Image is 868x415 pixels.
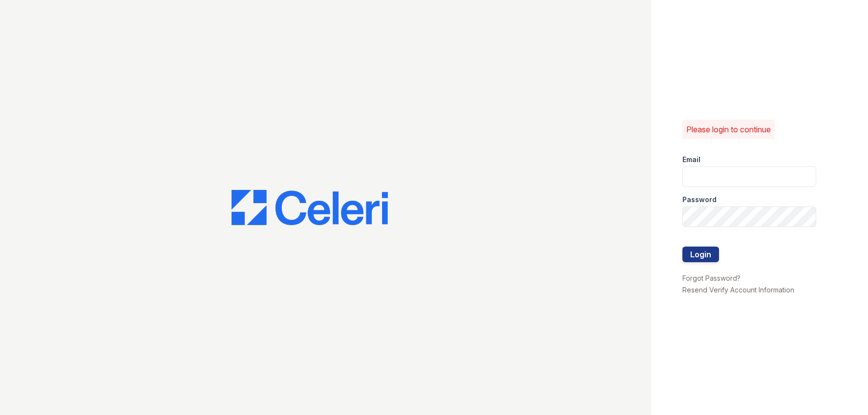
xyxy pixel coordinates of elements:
button: Login [682,247,719,262]
img: CE_Logo_Blue-a8612792a0a2168367f1c8372b55b34899dd931a85d93a1a3d3e32e68fde9ad4.png [232,190,388,225]
a: Forgot Password? [682,274,741,282]
label: Password [682,195,717,205]
p: Please login to continue [686,124,771,135]
label: Email [682,155,700,165]
a: Resend Verify Account Information [682,286,794,294]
